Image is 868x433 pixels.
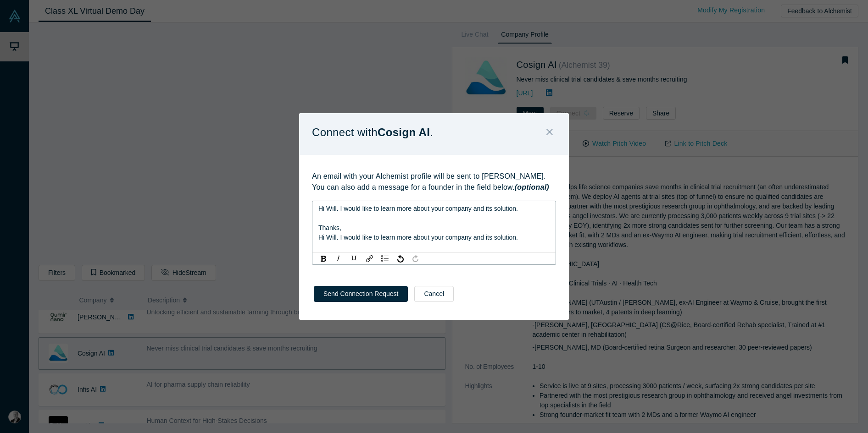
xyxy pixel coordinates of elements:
span: Hi Will. I would like to learn more about your company and its solution. [318,205,518,212]
div: Bold [317,254,329,263]
div: rdw-history-control [393,254,423,263]
strong: (optional) [515,183,549,191]
div: Italic [333,254,345,263]
div: rdw-wrapper [312,201,556,252]
p: Connect with . [312,123,433,142]
div: rdw-editor [318,204,550,242]
button: Send Connection Request [314,286,408,302]
div: rdw-inline-control [316,254,362,263]
span: Hi Will. I would like to learn more about your company and its solution. [318,234,518,241]
div: Undo [395,254,406,263]
button: Close [540,123,559,143]
div: Underline [348,254,360,263]
div: rdw-list-control [377,254,393,263]
button: Cancel [414,286,454,302]
p: An email with your Alchemist profile will be sent to [PERSON_NAME]. You can also add a message fo... [312,171,556,193]
div: Link [364,254,375,263]
div: Unordered [379,254,391,263]
strong: Cosign AI [378,126,430,138]
span: Thanks, [318,224,341,231]
div: rdw-toolbar [312,252,556,265]
div: Redo [410,254,421,263]
div: rdw-link-control [362,254,377,263]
